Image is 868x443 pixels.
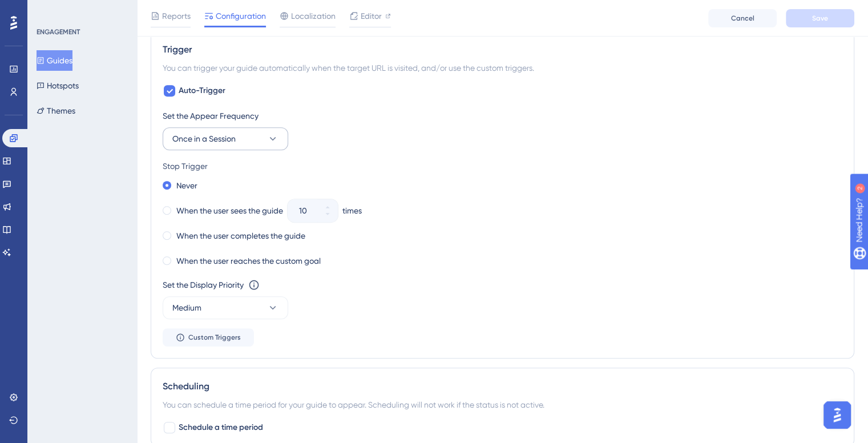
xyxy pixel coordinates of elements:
[163,159,842,173] div: Stop Trigger
[163,398,842,412] div: You can schedule a time period for your guide to appear. Scheduling will not work if the status i...
[176,254,321,268] label: When the user reaches the custom goal
[163,296,288,319] button: Medium
[163,328,254,347] button: Custom Triggers
[79,6,83,15] div: 2
[731,14,754,23] span: Cancel
[708,9,777,27] button: Cancel
[163,278,244,292] div: Set the Display Priority
[37,50,72,71] button: Guides
[188,333,241,342] span: Custom Triggers
[163,380,842,393] div: Scheduling
[37,75,79,96] button: Hotspots
[176,179,197,192] label: Never
[163,61,842,75] div: You can trigger your guide automatically when the target URL is visited, and/or use the custom tr...
[163,127,288,150] button: Once in a Session
[37,100,75,121] button: Themes
[342,204,362,218] div: times
[162,9,191,23] span: Reports
[27,3,71,17] span: Need Help?
[172,132,236,146] span: Once in a Session
[179,421,263,434] span: Schedule a time period
[37,27,80,37] div: ENGAGEMENT
[216,9,266,23] span: Configuration
[361,9,382,23] span: Editor
[179,84,225,98] span: Auto-Trigger
[176,229,305,243] label: When the user completes the guide
[163,43,842,57] div: Trigger
[291,9,336,23] span: Localization
[820,398,854,432] iframe: UserGuiding AI Assistant Launcher
[163,109,842,123] div: Set the Appear Frequency
[786,9,854,27] button: Save
[812,14,828,23] span: Save
[176,204,283,218] label: When the user sees the guide
[172,301,201,315] span: Medium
